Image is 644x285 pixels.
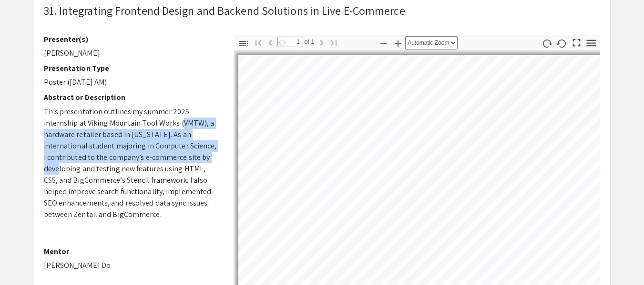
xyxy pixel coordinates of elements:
h2: Mentor [44,247,220,256]
button: Go to First Page [250,35,266,49]
button: Rotate Clockwise [539,36,555,50]
p: Poster ([DATE] AM) [44,77,220,88]
button: Zoom Out [376,36,392,50]
p: 31. Integrating Frontend Design and Backend Solutions in Live E-Commerce [44,2,405,19]
span: of 1 [303,37,315,47]
button: Rotate Counterclockwise [553,36,570,50]
h2: Presentation Type [44,64,220,73]
p: This presentation outlines my summer 2025 internship at Viking Mountain Tool Works (VMTW), a hard... [44,106,220,220]
button: Toggle Sidebar [235,36,252,50]
button: Go to Last Page [326,35,342,49]
button: Zoom In [390,36,406,50]
p: [PERSON_NAME] [44,48,220,59]
p: [PERSON_NAME] Do [44,260,220,271]
iframe: Chat [7,242,41,278]
select: Zoom [405,36,458,49]
h2: Presenter(s) [44,35,220,44]
h2: Abstract or Description [44,93,220,102]
input: Page [277,37,303,47]
button: Previous Page [262,35,278,49]
button: Switch to Presentation Mode [568,35,584,49]
button: Tools [583,36,599,50]
button: Next Page [314,35,330,49]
